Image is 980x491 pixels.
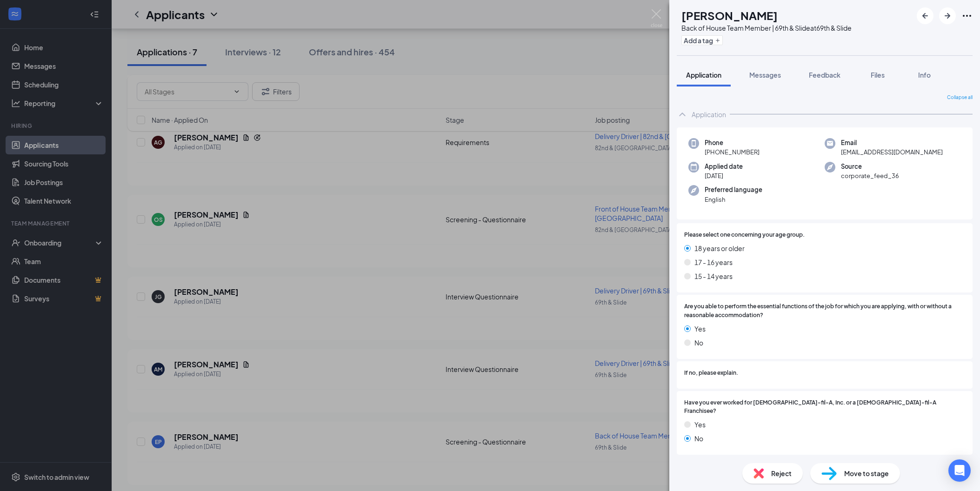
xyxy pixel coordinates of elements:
span: Collapse all [947,94,973,101]
span: corporate_feed_36 [841,171,899,180]
span: Have you ever worked for [DEMOGRAPHIC_DATA]-fil-A, Inc. or a [DEMOGRAPHIC_DATA]-fil-A Franchisee? [684,398,965,416]
span: Info [918,71,931,79]
button: PlusAdd a tag [681,35,723,45]
h1: [PERSON_NAME] [681,7,778,23]
span: [DATE] [705,171,743,180]
span: 18 years or older [694,243,745,253]
span: No [694,338,703,348]
span: Reject [771,468,792,478]
span: [EMAIL_ADDRESS][DOMAIN_NAME] [841,147,943,157]
svg: ChevronUp [677,109,688,120]
span: Application [686,71,721,79]
span: No [694,433,703,444]
svg: ArrowRight [942,10,953,21]
svg: Plus [715,38,720,43]
div: Open Intercom Messenger [948,459,971,482]
span: Yes [694,419,706,430]
span: 17 - 16 years [694,257,733,267]
span: [PHONE_NUMBER] [705,147,760,157]
span: English [705,195,762,204]
span: Are you able to perform the essential functions of the job for which you are applying, with or wi... [684,302,965,320]
button: ArrowRight [939,7,956,24]
button: ArrowLeftNew [917,7,933,24]
span: Feedback [809,71,840,79]
span: Applied date [705,162,743,171]
div: Back of House Team Member | 69th & Slide at 69th & Slide [681,23,852,33]
span: Preferred language [705,185,762,194]
div: Application [692,110,726,119]
span: 15 - 14 years [694,271,733,281]
span: Files [871,71,885,79]
span: Please select one concerning your age group. [684,231,805,239]
span: Phone [705,138,760,147]
span: If no, please explain. [684,369,738,378]
span: Messages [749,71,781,79]
span: Source [841,162,899,171]
svg: Ellipses [961,10,973,21]
span: Email [841,138,943,147]
span: Move to stage [844,468,889,478]
span: Yes [694,324,706,334]
svg: ArrowLeftNew [920,10,931,21]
